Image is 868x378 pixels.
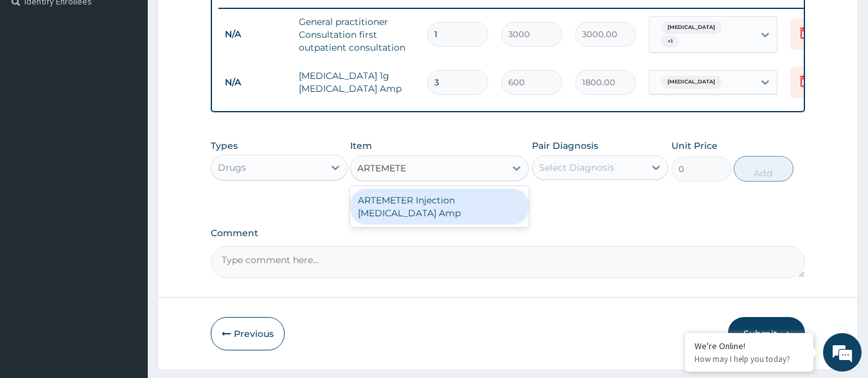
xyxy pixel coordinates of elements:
div: Drugs [218,161,246,174]
label: Pair Diagnosis [532,139,598,152]
label: Unit Price [671,139,718,152]
div: Select Diagnosis [539,161,614,174]
span: + 1 [661,35,679,48]
div: Minimize live chat window [211,6,242,37]
p: How may I help you today? [695,354,804,365]
img: d_794563401_company_1708531726252_794563401 [24,64,52,96]
label: Item [350,139,372,152]
label: Types [211,141,238,151]
span: [MEDICAL_DATA] [661,21,722,34]
textarea: Type your message and hit 'Enter' [6,246,245,291]
button: Add [734,156,793,182]
td: N/A [218,71,292,94]
div: ARTEMETER Injection [MEDICAL_DATA] Amp [350,189,529,225]
td: General practitioner Consultation first outpatient consultation [292,9,421,60]
button: Submit [728,317,805,350]
td: [MEDICAL_DATA] 1g [MEDICAL_DATA] Amp [292,63,421,101]
div: Chat with us now [67,72,216,89]
label: Comment [211,228,806,239]
td: N/A [218,22,292,46]
button: Previous [211,317,285,350]
div: We're Online! [695,340,804,352]
span: [MEDICAL_DATA] [661,76,722,89]
span: We're online! [75,110,177,239]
